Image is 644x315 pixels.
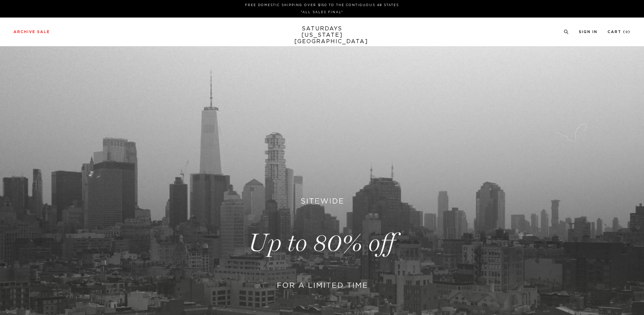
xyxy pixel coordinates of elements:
a: Sign In [579,30,597,34]
a: SATURDAYS[US_STATE][GEOGRAPHIC_DATA] [294,26,350,45]
a: Cart (0) [608,30,630,34]
a: Archive Sale [14,30,50,34]
p: *ALL SALES FINAL* [16,10,628,15]
p: FREE DOMESTIC SHIPPING OVER $150 TO THE CONTIGUOUS 48 STATES [16,3,628,8]
small: 0 [625,31,628,34]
